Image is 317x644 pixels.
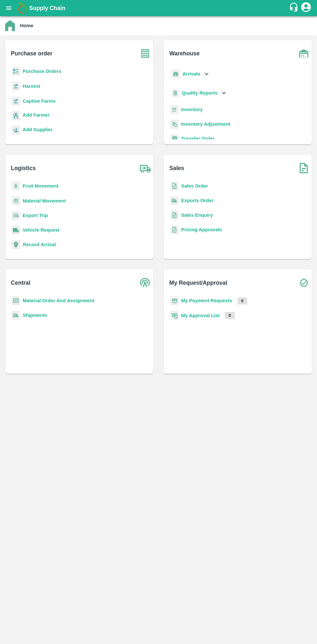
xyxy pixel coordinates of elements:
img: vehicle [12,225,20,235]
a: Add Supplier [23,126,52,135]
img: sales [170,181,179,191]
a: Captive Farms [23,98,56,104]
a: Supply Chain [29,4,289,13]
a: Add Farmer [23,111,49,120]
a: Material Order And Assignment [23,298,94,303]
img: harvest [12,81,20,91]
a: Fruit Movement [23,183,59,189]
a: Purchase Orders [23,69,61,74]
div: Quality Reports [170,86,227,100]
img: truck [137,160,153,176]
b: Purchase order [11,49,52,58]
img: whArrival [171,69,180,79]
a: Material Movement [23,198,66,203]
img: whTransfer [170,134,179,144]
img: warehouse [296,45,312,62]
a: Inventory [181,107,203,112]
img: sales [170,225,179,235]
img: centralMaterial [12,296,20,305]
a: Exports Order [181,198,213,203]
b: Add Supplier [23,127,52,132]
img: inventory [170,120,179,129]
a: Shipments [23,313,47,318]
a: My Payment Requests [181,298,232,303]
div: customer-support [289,2,300,14]
b: Arrivals [182,71,200,76]
a: Harvest [23,84,40,89]
img: material [12,196,20,206]
img: approval [170,311,179,320]
p: 0 [225,312,235,319]
img: reciept [12,67,20,76]
a: Sales Enquiry [181,213,213,218]
img: harvest [12,96,20,106]
b: Central [11,278,30,287]
img: purchase [137,45,153,62]
a: Vehicle Request [23,227,60,233]
img: check [296,275,312,291]
img: soSales [296,160,312,176]
img: delivery [12,211,20,220]
a: Pricing Approvals [181,227,222,232]
img: whInventory [170,105,179,114]
b: Supply Chain [29,5,65,11]
b: My Request/Approval [169,278,227,287]
a: Export Trip [23,213,48,218]
a: Inventory Adjustment [181,121,230,127]
a: My Approval List [181,313,220,318]
div: account of current user [300,1,312,15]
img: recordArrival [12,240,20,249]
b: Quality Reports [182,90,218,96]
img: central [137,275,153,291]
b: Sales [169,164,184,173]
img: shipments [12,311,20,320]
a: Sales Order [181,183,208,189]
img: home [5,20,15,31]
button: open drawer [1,1,16,16]
b: Home [20,23,33,28]
img: shipments [170,196,179,205]
img: supplier [12,126,20,135]
b: Warehouse [169,49,200,58]
div: Arrivals [170,67,210,81]
img: sales [170,211,179,220]
b: Add Farmer [23,112,49,118]
img: qualityReport [171,89,179,97]
b: Logistics [11,164,36,173]
a: Record Arrival [23,242,56,247]
img: farmer [12,111,20,121]
a: Transfer Order [181,136,214,141]
img: fruit [12,181,20,191]
p: 0 [237,297,247,305]
img: payment [170,296,179,305]
img: logo [16,2,29,15]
